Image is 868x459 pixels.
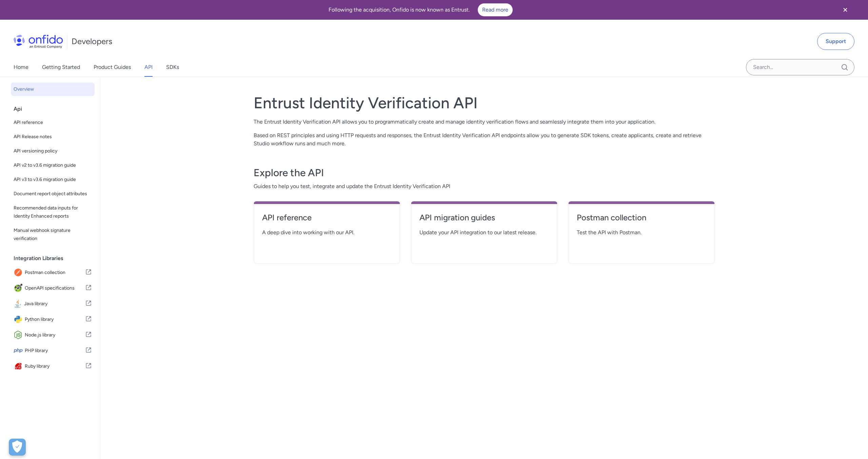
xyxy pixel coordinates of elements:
[14,346,25,355] img: IconPHP library
[478,3,513,16] a: Read more
[14,268,25,277] img: IconPostman collection
[8,3,833,16] div: Following the acquisition, Onfido is now known as Entrust.
[25,362,85,371] span: Ruby library
[577,228,706,237] span: Test the API with Postman.
[14,35,63,48] img: Onfido Logo
[14,204,92,220] span: Recommended data inputs for Identity Enhanced reports
[14,252,97,265] div: Integration Libraries
[144,58,153,77] a: API
[11,144,95,158] a: API versioning policy
[14,85,92,93] span: Overview
[11,130,95,144] a: API Release notes
[25,315,85,324] span: Python library
[14,102,97,116] div: Api
[11,328,95,343] a: IconNode.js libraryNode.js library
[14,190,92,198] span: Document report object attributes
[262,212,392,223] h4: API reference
[14,161,92,169] span: API v2 to v3.6 migration guide
[577,212,706,228] a: Postman collection
[254,93,715,112] h1: Entrust Identity Verification API
[254,182,715,190] span: Guides to help you test, integrate and update the Entrust Identity Verification API
[11,116,95,129] a: API reference
[419,212,549,223] h4: API migration guides
[262,212,392,228] a: API reference
[11,281,95,296] a: IconOpenAPI specificationsOpenAPI specifications
[746,59,854,75] input: Onfido search input field
[254,131,715,148] p: Based on REST principles and using HTTP requests and responses, the Entrust Identity Verification...
[25,330,85,340] span: Node.js library
[841,6,849,14] svg: Close banner
[11,312,95,327] a: IconPython libraryPython library
[11,82,95,96] a: Overview
[14,133,92,141] span: API Release notes
[254,118,715,126] p: The Entrust Identity Verification API allows you to programmatically create and manage identity v...
[419,228,549,237] span: Update your API integration to our latest release.
[254,166,715,180] h3: Explore the API
[14,226,92,243] span: Manual webhook signature verification
[25,283,85,293] span: OpenAPI specifications
[833,1,858,18] button: Close banner
[9,439,26,456] div: Cookie Preferences
[25,268,85,277] span: Postman collection
[94,58,131,77] a: Product Guides
[14,362,25,371] img: IconRuby library
[14,176,92,184] span: API v3 to v3.6 migration guide
[24,299,85,309] span: Java library
[72,36,112,47] h1: Developers
[11,201,95,223] a: Recommended data inputs for Identity Enhanced reports
[25,346,85,355] span: PHP library
[419,212,549,228] a: API migration guides
[11,265,95,280] a: IconPostman collectionPostman collection
[11,359,95,374] a: IconRuby libraryRuby library
[577,212,706,223] h4: Postman collection
[14,147,92,155] span: API versioning policy
[262,228,392,237] span: A deep dive into working with our API.
[11,173,95,186] a: API v3 to v3.6 migration guide
[42,58,80,77] a: Getting Started
[11,343,95,358] a: IconPHP libraryPHP library
[11,296,95,311] a: IconJava libraryJava library
[14,283,25,293] img: IconOpenAPI specifications
[14,118,92,127] span: API reference
[14,315,25,324] img: IconPython library
[14,58,28,77] a: Home
[11,224,95,245] a: Manual webhook signature verification
[166,58,179,77] a: SDKs
[817,33,854,50] a: Support
[9,439,26,456] button: Open Preferences
[14,299,24,309] img: IconJava library
[11,187,95,201] a: Document report object attributes
[11,159,95,172] a: API v2 to v3.6 migration guide
[14,330,25,340] img: IconNode.js library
